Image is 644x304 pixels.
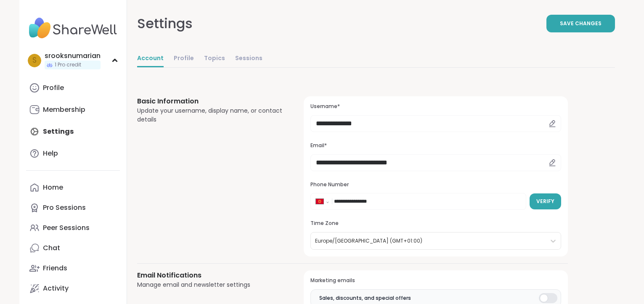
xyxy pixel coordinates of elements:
[43,284,69,293] div: Activity
[137,270,284,280] h3: Email Notifications
[43,149,58,158] div: Help
[43,83,64,93] div: Profile
[546,15,615,32] button: Save Changes
[235,50,262,67] a: Sessions
[310,103,561,110] h3: Username*
[26,198,120,218] a: Pro Sessions
[310,142,561,149] h3: Email*
[26,143,120,164] a: Help
[26,100,120,120] a: Membership
[55,61,81,69] span: 1 Pro credit
[45,51,101,61] div: srooksnumarian
[530,193,561,209] button: Verify
[32,55,37,66] span: s
[43,183,63,192] div: Home
[26,278,120,299] a: Activity
[137,50,164,67] a: Account
[536,198,554,205] span: Verify
[137,13,193,34] div: Settings
[26,218,120,238] a: Peer Sessions
[43,223,90,233] div: Peer Sessions
[137,106,284,124] div: Update your username, display name, or contact details
[43,105,85,114] div: Membership
[310,277,561,284] h3: Marketing emails
[26,258,120,278] a: Friends
[26,78,120,98] a: Profile
[319,294,411,302] span: Sales, discounts, and special offers
[137,96,284,106] h3: Basic Information
[43,203,86,212] div: Pro Sessions
[26,13,120,43] img: ShareWell Nav Logo
[26,177,120,198] a: Home
[137,280,284,289] div: Manage email and newsletter settings
[26,238,120,258] a: Chat
[310,220,561,227] h3: Time Zone
[43,264,67,273] div: Friends
[560,20,602,27] span: Save Changes
[310,181,561,188] h3: Phone Number
[174,50,194,67] a: Profile
[43,243,60,253] div: Chat
[204,50,225,67] a: Topics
